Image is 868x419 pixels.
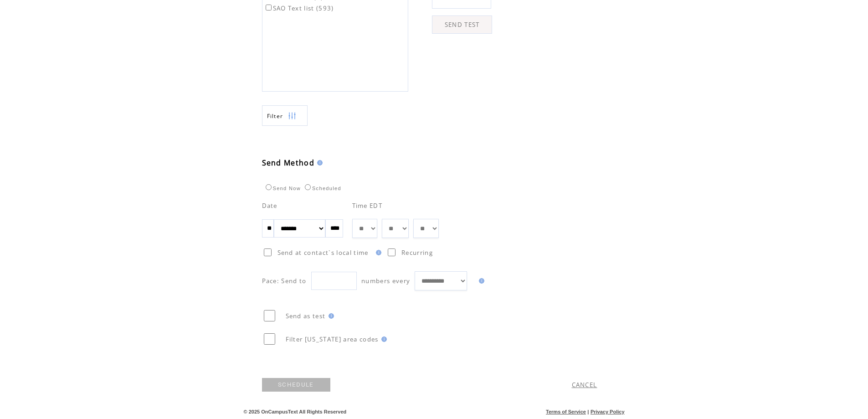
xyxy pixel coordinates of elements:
[373,250,381,255] img: help.gif
[587,409,589,414] span: |
[314,160,323,166] img: help.gif
[352,202,383,210] span: Time EDT
[326,313,334,319] img: help.gif
[266,5,272,10] input: SAO Text list (593)
[262,105,308,126] a: Filter
[572,381,597,389] a: CANCEL
[286,335,379,343] span: Filter [US_STATE] area codes
[546,409,586,414] a: Terms of Service
[262,378,330,392] a: SCHEDULE
[361,277,410,285] span: numbers every
[266,184,272,190] input: Send Now
[591,409,625,414] a: Privacy Policy
[262,202,277,210] span: Date
[244,409,347,414] span: © 2025 OnCampusText All Rights Reserved
[476,278,484,284] img: help.gif
[379,336,387,342] img: help.gif
[305,184,311,190] input: Scheduled
[303,186,341,191] label: Scheduled
[286,312,326,320] span: Send as test
[264,4,334,12] label: SAO Text list (593)
[267,112,283,120] span: Show filters
[262,277,307,285] span: Pace: Send to
[262,158,315,168] span: Send Method
[432,16,492,34] a: SEND TEST
[263,186,301,191] label: Send Now
[277,248,369,257] span: Send at contact`s local time
[401,248,433,257] span: Recurring
[288,106,296,126] img: filters.png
